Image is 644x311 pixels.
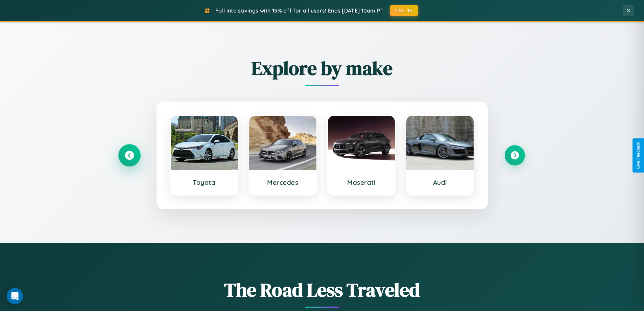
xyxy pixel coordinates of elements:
[413,178,467,186] h3: Audi
[335,178,388,186] h3: Maserati
[215,7,385,14] span: Fall into savings with 15% off for all users! Ends [DATE] 10am PT.
[119,55,525,81] h2: Explore by make
[7,288,23,304] div: Open Intercom Messenger
[177,178,231,186] h3: Toyota
[636,142,641,169] div: Give Feedback
[256,178,310,186] h3: Mercedes
[119,277,525,303] h1: The Road Less Traveled
[390,5,418,16] button: FALL15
